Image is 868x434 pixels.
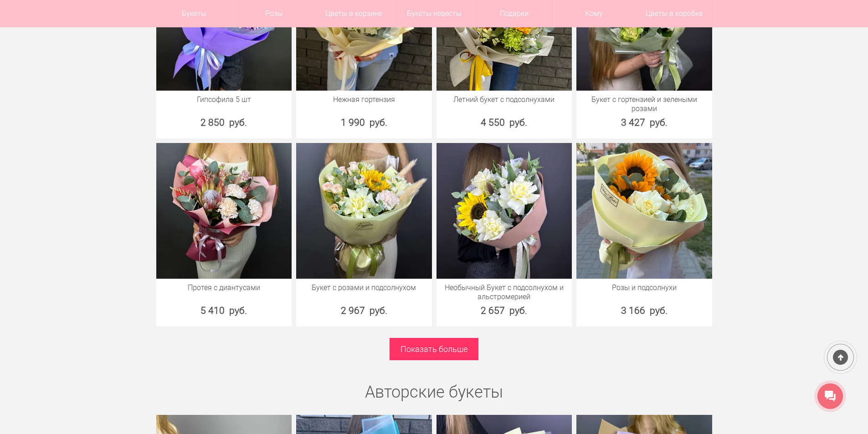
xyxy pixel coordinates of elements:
a: Гипсофила 5 шт [161,95,288,104]
a: Букет с розами и подсолнухом [301,283,427,292]
a: Протея с диантусами [161,283,288,292]
a: Авторские букеты [365,383,503,402]
div: 2 657 руб. [437,304,572,317]
div: 5 410 руб. [156,304,292,317]
div: 2 967 руб. [296,304,432,317]
img: Протея с диантусами [156,143,292,279]
a: Нежная гортензия [301,95,427,104]
a: Букет с гортензией и зелеными розами [581,95,708,113]
div: 1 990 руб. [296,116,432,129]
div: 2 850 руб. [156,116,292,129]
div: 4 550 руб. [437,116,572,129]
img: Розы и подсолнухи [576,143,712,279]
a: Розы и подсолнухи [581,283,708,292]
a: Летний букет с подсолнухами [441,95,568,104]
img: Букет с розами и подсолнухом [296,143,432,279]
a: Показать больше [390,338,478,360]
img: Необычный Букет с подсолнухом и альстромерией [437,143,572,279]
div: 3 427 руб. [576,116,712,129]
a: Необычный Букет с подсолнухом и альстромерией [441,283,568,301]
div: 3 166 руб. [576,304,712,317]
